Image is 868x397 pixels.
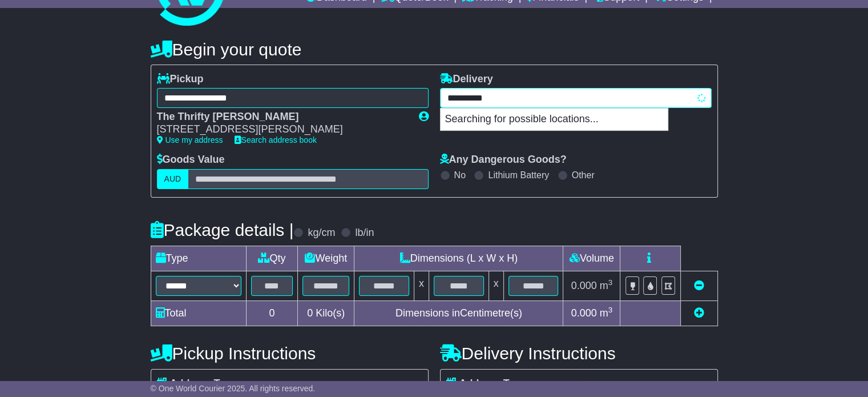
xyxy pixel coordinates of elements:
[246,246,298,271] td: Qty
[157,169,189,189] label: AUD
[157,154,225,166] label: Goods Value
[440,73,493,86] label: Delivery
[298,300,354,326] td: Kilo(s)
[157,378,237,390] label: Address Type
[157,135,223,145] a: Use my address
[355,227,374,239] label: lb/in
[440,88,712,108] typeahead: Please provide city
[563,246,620,271] td: Volume
[440,154,567,166] label: Any Dangerous Goods?
[608,278,613,287] sup: 3
[308,227,335,239] label: kg/cm
[694,307,704,319] a: Add new item
[151,344,429,363] h4: Pickup Instructions
[246,300,298,326] td: 0
[600,280,613,291] span: m
[151,384,316,393] span: © One World Courier 2025. All rights reserved.
[354,246,563,271] td: Dimensions (L x W x H)
[157,123,407,136] div: [STREET_ADDRESS][PERSON_NAME]
[151,40,718,59] h4: Begin your quote
[441,109,668,130] p: Searching for possible locations...
[151,220,294,239] h4: Package details |
[488,271,503,300] td: x
[454,170,466,181] label: No
[298,246,354,271] td: Weight
[571,280,597,291] span: 0.000
[694,280,704,291] a: Remove this item
[157,111,407,123] div: The Thrifty [PERSON_NAME]
[572,170,595,181] label: Other
[440,344,718,363] h4: Delivery Instructions
[307,307,313,319] span: 0
[414,271,429,300] td: x
[608,306,613,314] sup: 3
[488,170,549,181] label: Lithium Battery
[151,300,246,326] td: Total
[151,246,246,271] td: Type
[354,300,563,326] td: Dimensions in Centimetre(s)
[235,135,317,145] a: Search address book
[600,307,613,319] span: m
[571,307,597,319] span: 0.000
[157,73,204,86] label: Pickup
[446,378,527,390] label: Address Type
